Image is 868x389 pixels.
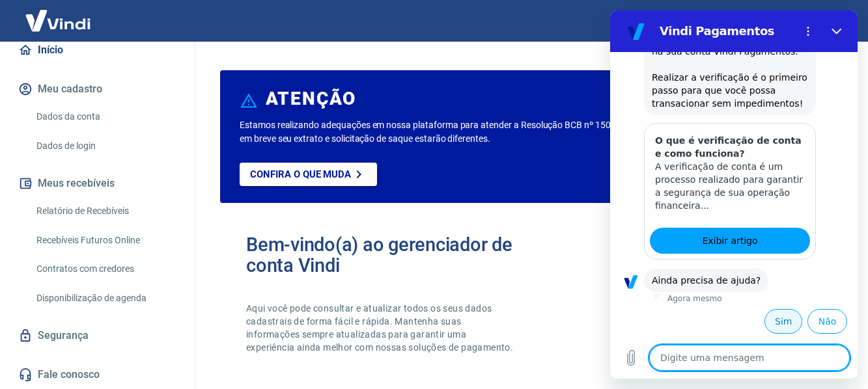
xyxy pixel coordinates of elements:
p: Aqui você pode consultar e atualizar todos os seus dados cadastrais de forma fácil e rápida. Mant... [246,302,516,354]
a: Disponibilização de agenda [31,285,179,312]
a: Contratos com credores [31,256,179,282]
iframe: Janela de mensagens [610,10,858,379]
img: Vindi [16,1,100,40]
p: Estamos realizando adequações em nossa plataforma para atender a Resolução BCB nº 150, de [DATE].... [240,118,702,146]
button: Meu cadastro [16,75,179,103]
p: Confira o que muda [250,168,351,180]
a: Confira o que muda [240,163,377,186]
a: Recebíveis Futuros Online [31,227,179,254]
button: Sair [805,9,852,33]
h2: Bem-vindo(a) ao gerenciador de conta Vindi [246,234,529,276]
a: Fale conosco [16,360,179,389]
a: Segurança [16,321,179,350]
button: Meus recebíveis [16,169,179,198]
a: Dados de login [31,133,179,159]
a: Dados da conta [31,103,179,130]
a: Relatório de Recebíveis [31,198,179,224]
h6: ATENÇÃO [266,92,356,105]
a: Início [16,36,179,64]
